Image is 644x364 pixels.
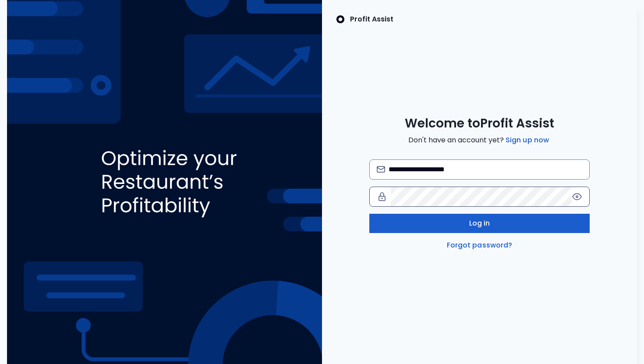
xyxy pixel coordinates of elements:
a: Sign up now [504,135,551,145]
span: Welcome to Profit Assist [405,116,554,131]
button: Log in [369,214,590,233]
span: Log in [469,218,490,229]
img: SpotOn Logo [336,14,345,25]
img: email [377,166,385,173]
a: Forgot password? [445,240,514,251]
p: Profit Assist [350,14,393,25]
span: Don't have an account yet? [408,135,551,145]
